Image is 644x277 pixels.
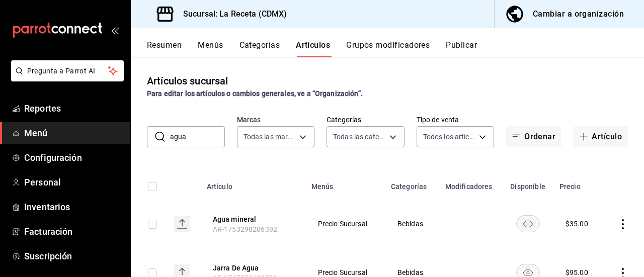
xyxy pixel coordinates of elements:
[516,215,540,232] button: availability-product
[213,214,293,224] button: edit-product-location
[170,127,225,147] input: Buscar artículo
[439,167,503,200] th: Modificadores
[305,167,385,200] th: Menús
[397,269,427,276] span: Bebidas
[397,220,427,227] span: Bebidas
[24,225,122,238] span: Facturación
[239,40,280,57] button: Categorías
[333,132,386,142] span: Todas las categorías, Sin categoría
[201,167,305,200] th: Artículo
[237,116,315,123] label: Marcas
[213,263,293,273] button: edit-product-location
[11,60,124,81] button: Pregunta a Parrot AI
[24,151,122,164] span: Configuración
[574,126,628,147] button: Artículo
[533,7,624,21] div: Cambiar a organización
[553,167,603,200] th: Precio
[618,219,628,229] button: actions
[417,116,495,123] label: Tipo de venta
[385,167,439,200] th: Categorías
[318,269,372,276] span: Precio Sucursal
[318,220,372,227] span: Precio Sucursal
[502,167,553,200] th: Disponible
[296,40,330,57] button: Artículos
[24,249,122,263] span: Suscripción
[213,225,277,233] span: AR-1753298206392
[27,66,108,76] span: Pregunta a Parrot AI
[346,40,430,57] button: Grupos modificadores
[24,102,122,115] span: Reportes
[147,40,182,57] button: Resumen
[244,132,296,142] span: Todas las marcas, Sin marca
[147,73,228,88] div: Artículos sucursal
[198,40,223,57] button: Menús
[24,200,122,214] span: Inventarios
[506,126,561,147] button: Ordenar
[111,26,119,34] button: open_drawer_menu
[24,175,122,189] span: Personal
[423,132,476,142] span: Todos los artículos
[147,40,644,57] div: navigation tabs
[24,126,122,140] span: Menú
[175,8,287,20] h3: Sucursal: La Receta (CDMX)
[7,73,124,83] a: Pregunta a Parrot AI
[566,219,588,229] div: $ 35.00
[446,40,477,57] button: Publicar
[327,116,405,123] label: Categorías
[147,89,363,98] strong: Para editar los artículos o cambios generales, ve a “Organización”.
